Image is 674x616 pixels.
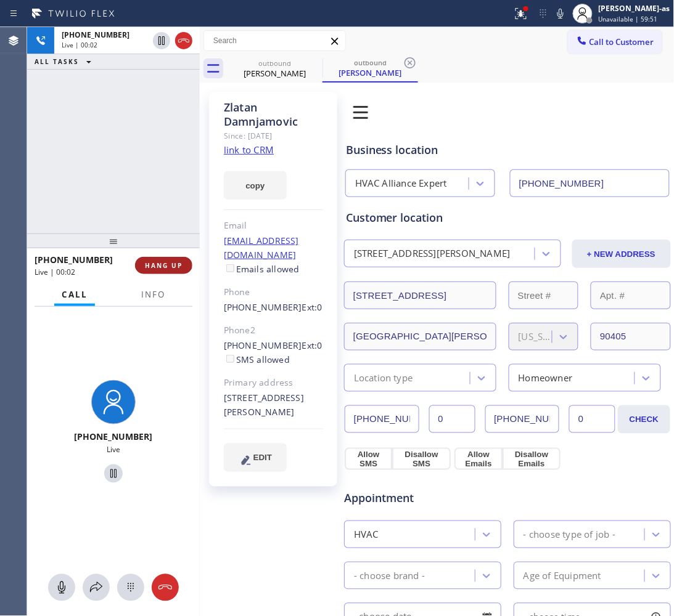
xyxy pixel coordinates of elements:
span: Ext: 0 [302,301,323,313]
div: outbound [228,59,321,68]
input: City [344,323,496,351]
button: Info [134,283,173,307]
span: Info [141,289,165,300]
div: Zlatan Damnjamovic [228,55,321,83]
button: Hang up [175,32,192,49]
div: [PERSON_NAME] [324,67,417,78]
div: Zlatan Damnjamovic [324,55,417,81]
div: Age of Equipment [524,569,601,583]
input: Search [204,31,345,51]
input: Apt. # [591,282,670,309]
button: HANG UP [135,257,192,274]
button: Allow SMS [345,448,392,470]
div: Primary address [224,376,323,390]
button: Mute [552,5,569,22]
input: Phone Number 2 [485,405,560,433]
button: Call to Customer [568,30,662,54]
span: Appointment [344,490,451,507]
div: [STREET_ADDRESS][PERSON_NAME] [354,247,511,261]
span: Live | 00:02 [35,267,75,277]
button: Mute [48,574,75,601]
span: ALL TASKS [35,57,79,66]
input: Emails allowed [226,264,234,272]
button: + NEW ADDRESS [572,240,671,268]
div: Customer location [346,209,669,226]
span: Live [107,445,120,455]
input: Ext. [429,405,475,433]
div: Zlatan Damnjamovic [224,100,323,129]
span: HANG UP [145,261,183,270]
input: Phone Number [510,169,670,197]
span: [PHONE_NUMBER] [35,254,113,265]
input: Address [344,282,496,309]
div: [PERSON_NAME]-as [599,3,670,14]
a: [PHONE_NUMBER] [224,339,302,351]
input: Ext. 2 [569,405,615,433]
a: [PHONE_NUMBER] [224,301,302,313]
div: Email [224,219,323,233]
button: Disallow SMS [392,448,451,470]
div: outbound [324,58,417,67]
input: SMS allowed [226,355,234,363]
button: Allow Emails [454,448,503,470]
div: Location type [354,371,413,385]
div: - choose type of job - [524,527,615,541]
div: Phone [224,285,323,299]
button: CHECK [618,405,670,434]
div: HVAC [354,527,379,541]
div: Business location [346,142,669,158]
span: Call to Customer [590,36,654,47]
span: Live | 00:02 [62,41,97,49]
label: SMS allowed [224,354,290,365]
button: Open dialpad [117,574,144,601]
label: Emails allowed [224,263,300,275]
div: [STREET_ADDRESS][PERSON_NAME] [224,391,323,419]
button: Call [54,283,95,307]
div: [PERSON_NAME] [228,68,321,79]
span: [PHONE_NUMBER] [75,431,153,442]
span: EDIT [253,453,272,463]
button: Hang up [152,574,179,601]
button: Open directory [83,574,110,601]
button: Hold Customer [104,464,123,483]
img: 0z2ufo+1LK1lpbjt5drc1XD0bnnlpun5fRe3jBXTlaPqG+JvTQggABAgRuCwj6M7qMMI5mZPQW9JGuOgECBAj8BAT92W+QEcb... [343,95,378,129]
span: [PHONE_NUMBER] [62,30,129,40]
button: EDIT [224,444,287,472]
input: ZIP [591,323,670,351]
button: Hold Customer [153,32,170,49]
input: Street # [509,282,578,309]
a: [EMAIL_ADDRESS][DOMAIN_NAME] [224,235,299,261]
div: Phone2 [224,323,323,338]
div: - choose brand - [354,569,425,583]
span: Unavailable | 59:51 [599,15,658,23]
button: copy [224,171,287,200]
a: link to CRM [224,144,274,156]
span: Ext: 0 [302,339,323,351]
div: Since: [DATE] [224,129,323,143]
input: Phone Number [345,405,419,433]
div: Homeowner [519,371,573,385]
button: Disallow Emails [503,448,560,470]
div: HVAC Alliance Expert [355,177,447,191]
button: ALL TASKS [27,54,104,69]
span: Call [62,289,88,300]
